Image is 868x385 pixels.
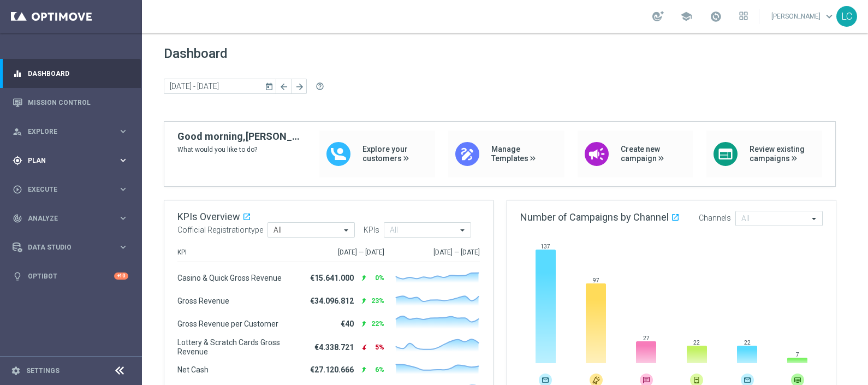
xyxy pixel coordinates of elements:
a: Settings [26,368,60,374]
div: Execute [13,185,118,194]
button: equalizer Dashboard [12,69,129,78]
div: Data Studio [13,242,118,252]
div: Dashboard [13,59,128,88]
i: equalizer [13,69,22,79]
a: Mission Control [28,88,128,117]
i: keyboard_arrow_right [118,213,128,223]
span: Plan [28,157,118,164]
i: track_changes [13,214,22,223]
i: keyboard_arrow_right [118,155,128,165]
button: lightbulb Optibot +10 [12,272,129,281]
div: LC [836,6,857,27]
i: lightbulb [13,271,22,281]
span: Explore [28,128,118,135]
button: Mission Control [12,98,129,107]
div: Analyze [13,214,118,223]
div: +10 [114,273,128,280]
button: play_circle_outline Execute keyboard_arrow_right [12,185,129,194]
i: keyboard_arrow_right [118,184,128,194]
button: gps_fixed Plan keyboard_arrow_right [12,156,129,165]
button: Data Studio keyboard_arrow_right [12,243,129,252]
a: Dashboard [28,59,128,88]
i: keyboard_arrow_right [118,126,128,137]
span: Data Studio [28,244,118,251]
span: Execute [28,186,118,193]
i: keyboard_arrow_right [118,242,128,252]
a: Optibot [28,262,114,291]
div: Optibot [13,262,128,291]
span: keyboard_arrow_down [823,10,835,22]
i: person_search [13,127,22,137]
div: Explore [13,127,118,137]
button: person_search Explore keyboard_arrow_right [12,127,129,136]
span: Analyze [28,215,118,222]
i: settings [11,366,21,376]
a: [PERSON_NAME]keyboard_arrow_down [770,8,836,25]
div: Mission Control [13,88,128,117]
span: school [680,10,692,22]
div: Plan [13,156,118,165]
button: track_changes Analyze keyboard_arrow_right [12,214,129,223]
i: play_circle_outline [13,185,22,194]
i: gps_fixed [13,156,22,165]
